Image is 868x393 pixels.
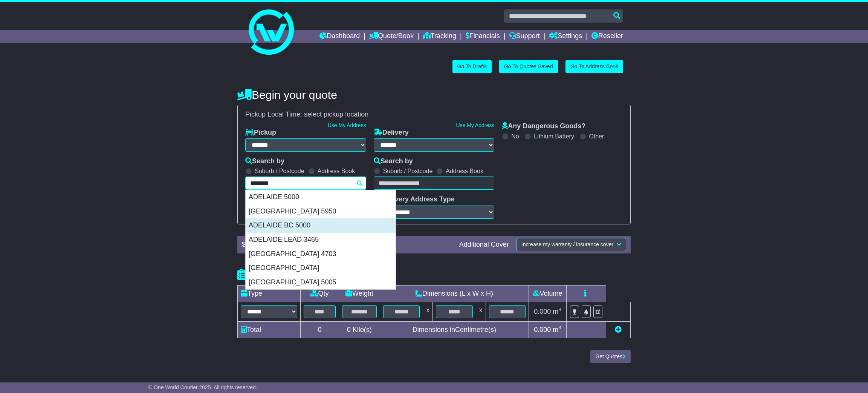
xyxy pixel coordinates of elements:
label: Address Book [318,167,355,175]
label: Delivery Address Type [374,195,455,204]
label: Delivery [374,129,409,137]
div: $ FreightSafe warranty included [238,241,455,249]
a: Use My Address [456,122,494,128]
label: Suburb / Postcode [255,167,304,175]
sup: 3 [558,307,561,312]
td: x [423,302,433,321]
h4: Begin your quote [237,89,631,101]
div: ADELAIDE LEAD 3465 [246,233,396,247]
button: Get Quotes [590,350,631,363]
div: [GEOGRAPHIC_DATA] 5950 [246,204,396,219]
div: ADELAIDE 5000 [246,190,396,204]
a: Add new item [615,326,622,333]
h4: Package details | [237,269,332,281]
td: Total [238,322,301,338]
span: 0.000 [534,308,551,315]
label: Search by [374,157,413,166]
a: Go To Address Book [565,60,623,73]
sup: 3 [558,325,561,330]
label: No [511,133,519,140]
span: 0 [347,326,351,333]
label: Lithium Battery [534,133,574,140]
td: Type [238,285,301,302]
span: Increase my warranty / insurance cover [521,241,613,247]
label: Address Book [446,167,483,175]
a: Use My Address [328,122,366,128]
a: Dashboard [319,30,360,43]
td: x [476,302,486,321]
label: Other [589,133,604,140]
a: Go To Drafts [452,60,492,73]
span: 0.000 [534,326,551,333]
td: Weight [339,285,380,302]
div: ADELAIDE BC 5000 [246,218,396,233]
label: Pickup [245,129,276,137]
a: Tracking [423,30,456,43]
label: Any Dangerous Goods? [502,122,585,130]
label: Suburb / Postcode [383,167,433,175]
td: 0 [301,322,339,338]
div: Pickup Local Time: [241,111,627,119]
span: © One World Courier 2025. All rights reserved. [148,384,257,390]
td: Volume [529,285,566,302]
span: m [553,326,561,333]
span: select pickup location [304,111,368,118]
a: Financials [466,30,500,43]
label: Search by [245,157,284,166]
button: Increase my warranty / insurance cover [517,238,626,251]
td: Kilo(s) [339,322,380,338]
a: Support [509,30,539,43]
a: Go To Quotes Saved [499,60,558,73]
td: Dimensions (L x W x H) [380,285,529,302]
div: [GEOGRAPHIC_DATA] 5005 [246,275,396,290]
a: Reseller [591,30,623,43]
div: [GEOGRAPHIC_DATA] 4703 [246,247,396,261]
a: Quote/Book [369,30,414,43]
div: [GEOGRAPHIC_DATA] [246,261,396,275]
td: Dimensions in Centimetre(s) [380,322,529,338]
a: Settings [549,30,582,43]
span: m [553,308,561,315]
td: Qty [301,285,339,302]
div: Additional Cover [455,241,513,249]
